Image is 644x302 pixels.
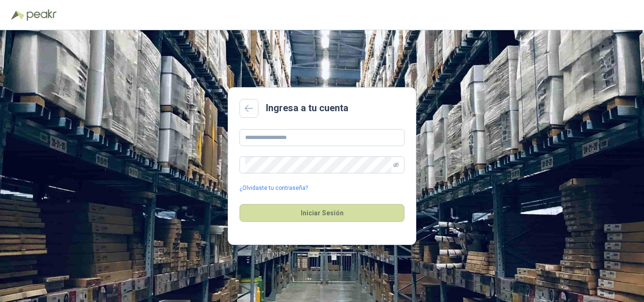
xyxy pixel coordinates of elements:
button: Iniciar Sesión [239,204,405,222]
h2: Ingresa a tu cuenta [266,101,348,115]
img: Logo [11,10,25,20]
img: Peakr [26,9,57,21]
span: eye-invisible [393,162,399,168]
a: ¿Olvidaste tu contraseña? [239,184,308,193]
